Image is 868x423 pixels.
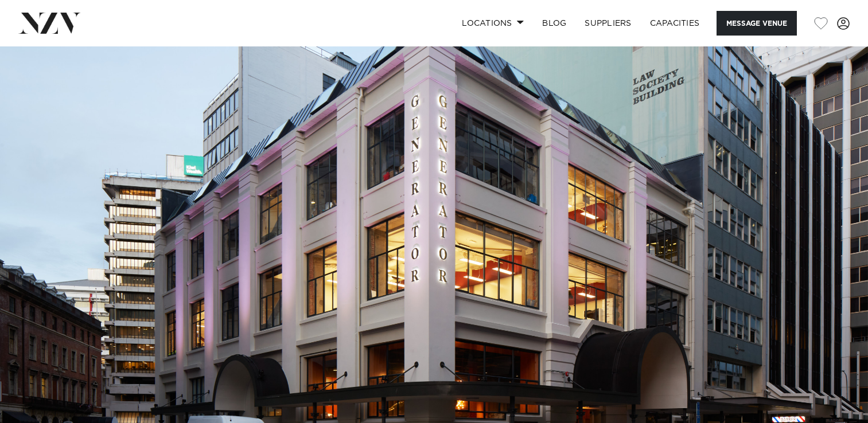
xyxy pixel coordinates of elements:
[18,13,81,33] img: nzv-logo.png
[453,11,533,36] a: Locations
[533,11,575,36] a: BLOG
[575,11,640,36] a: SUPPLIERS
[717,11,797,36] button: Message Venue
[641,11,709,36] a: Capacities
